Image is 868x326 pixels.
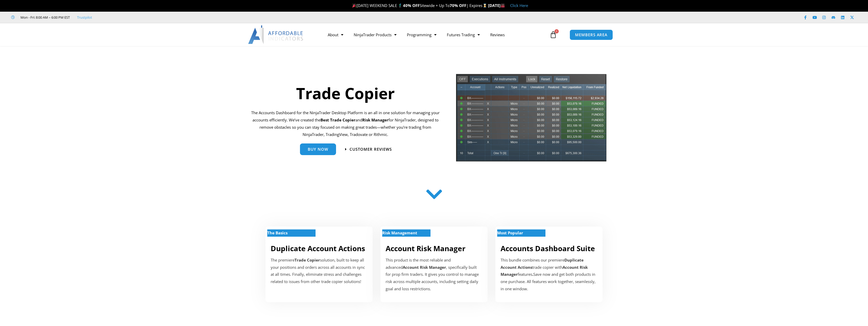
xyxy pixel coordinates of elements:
a: Trustpilot [77,14,92,20]
p: The Accounts Dashboard for the NinjaTrader Desktop Platform is an all in one solution for managin... [251,109,440,138]
strong: 40% OFF [403,3,420,8]
img: 🎉 [352,4,356,8]
h1: Trade Copier [251,82,440,104]
a: Accounts Dashboard Suite [501,243,595,253]
span: MEMBERS AREA [575,33,607,37]
strong: [DATE] [488,3,505,8]
a: About [323,29,348,41]
a: Click Here [510,3,528,8]
b: Duplicate Account Actions [501,257,584,270]
strong: Most Popular [497,230,523,235]
strong: The Basics [267,230,288,235]
strong: 70% OFF [450,3,466,8]
img: tradecopier | Affordable Indicators – NinjaTrader [455,73,607,166]
a: Account Risk Manager [386,243,466,253]
span: [DATE] WEEKEND SALE 🏌️‍♂️ Sitewide + Up To | Expires [351,3,488,8]
a: Futures Trading [442,29,485,41]
div: This bundle combines our premiere trade copier with features Save now and get both products in on... [501,257,597,293]
a: Reviews [485,29,510,41]
a: 0 [542,27,565,42]
nav: Menu [323,29,548,41]
img: 🏭 [501,4,505,8]
strong: Risk Manager [362,117,388,122]
span: Buy Now [308,147,328,151]
a: Buy Now [300,143,336,155]
img: ⌛ [483,4,487,8]
strong: Account Risk Manager [403,265,446,270]
a: Customer Reviews [345,147,392,151]
span: Customer Reviews [350,147,392,151]
a: Duplicate Account Actions [271,243,365,253]
strong: Risk Management [382,230,417,235]
strong: Trade Copier [295,257,320,263]
b: Best Trade Copier [320,117,356,122]
a: NinjaTrader Products [348,29,402,41]
a: MEMBERS AREA [570,30,613,40]
img: LogoAI | Affordable Indicators – NinjaTrader [248,25,304,44]
p: The premiere solution, built to keep all your positions and orders across all accounts in sync at... [271,257,367,285]
b: . [532,272,533,277]
a: Programming [402,29,442,41]
span: Mon - Fri: 8:00 AM – 6:00 PM EST [19,14,70,20]
span: 0 [555,29,559,33]
p: This product is the most reliable and advanced , specifically built for prop firm traders. It giv... [386,257,482,293]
